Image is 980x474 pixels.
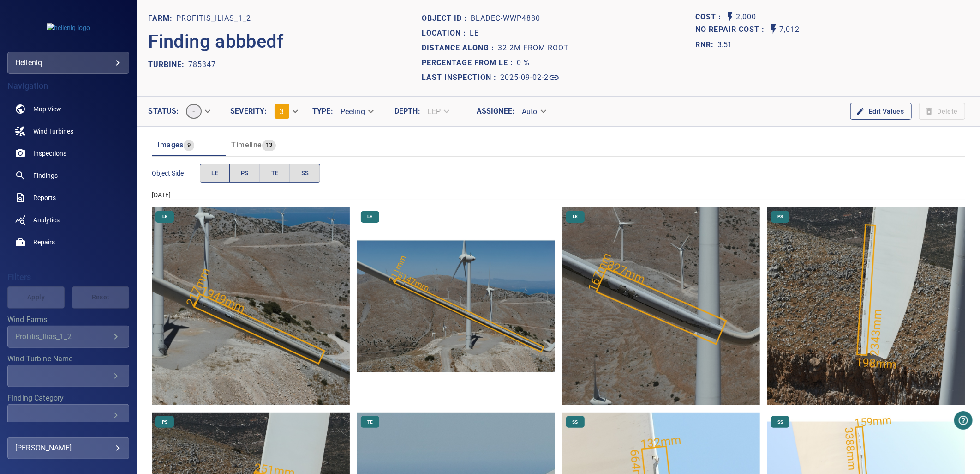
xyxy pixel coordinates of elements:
span: The base labour and equipment costs to repair the finding. Does not include the loss of productio... [695,11,725,24]
svg: Auto Cost [725,11,736,22]
span: SS [772,419,789,425]
span: 3 [280,107,284,116]
div: Profitis_Ilias_1_2 [15,332,110,341]
p: 32.2m from root [498,43,569,54]
span: Projected additional costs incurred by waiting 1 year to repair. This is a function of possible i... [695,24,768,36]
span: The ratio of the additional incurred cost of repair in 1 year and the cost of repairing today. Fi... [695,37,732,52]
span: LE [157,213,173,220]
a: windturbines noActive [7,120,129,142]
img: Profitis_Ilias_1_2/785347/2025-09-02-2/2025-09-02-1/image11wp13.jpg [357,207,555,406]
div: Auto [514,103,552,120]
label: Wind Farms [7,316,129,323]
img: helleniq-logo [47,23,90,32]
span: Images [157,140,183,149]
h4: Filters [7,273,129,282]
label: Type : [312,108,333,115]
svg: Auto No Repair Cost [768,24,779,35]
span: Repairs [33,237,55,247]
div: helleniq [15,55,121,70]
p: FARM: [148,13,176,24]
div: Wind Farms [7,326,129,348]
span: 9 [184,140,194,151]
span: Wind Turbines [33,127,73,136]
p: 0 % [517,57,530,68]
span: TE [362,419,378,425]
img: Profitis_Ilias_1_2/785347/2025-09-02-2/2025-09-02-1/image12wp14.jpg [562,207,760,406]
p: Location : [422,28,470,39]
span: SS [301,168,309,179]
div: helleniq [7,52,129,74]
div: LEP [420,103,455,120]
div: Finding Category [7,404,129,426]
button: SS [290,164,321,183]
a: reports noActive [7,187,129,209]
p: Object ID : [422,13,471,24]
span: Analytics [33,215,60,225]
span: TE [271,168,279,179]
p: Last Inspection : [422,72,500,83]
a: map noActive [7,98,129,120]
label: Severity : [230,108,267,115]
button: LE [200,164,230,183]
h1: Cost : [695,13,725,22]
label: Depth : [394,108,420,115]
span: Reports [33,193,56,202]
span: LE [567,213,583,220]
button: Edit Values [850,103,911,120]
h1: No Repair Cost : [695,25,768,34]
a: analytics noActive [7,209,129,231]
span: Object Side [152,169,200,178]
label: Finding Category [7,395,129,402]
p: Profitis_Ilias_1_2 [176,13,251,24]
p: bladeC-WWP4880 [471,13,540,24]
div: - [179,100,216,122]
p: 2025-09-02-2 [500,72,549,83]
label: Wind Turbine Name [7,355,129,363]
div: Peeling [333,103,380,120]
button: PS [229,164,260,183]
button: TE [260,164,290,183]
div: [PERSON_NAME] [15,441,121,456]
h1: RNR: [695,39,717,50]
span: 13 [262,140,276,151]
span: Map View [33,104,61,114]
span: Timeline [231,140,262,149]
span: PS [241,168,249,179]
h4: Navigation [7,81,129,91]
p: Percentage from LE : [422,57,517,68]
img: Profitis_Ilias_1_2/785347/2025-09-02-2/2025-09-02-1/image10wp12.jpg [152,207,350,406]
div: Wind Turbine Name [7,365,129,387]
p: 7,012 [779,24,800,36]
img: Profitis_Ilias_1_2/785347/2025-09-02-2/2025-09-02-1/image13wp16.jpg [767,207,965,406]
label: Assignee : [477,108,514,115]
p: TURBINE: [148,59,188,70]
div: 3 [267,100,304,122]
span: Findings [33,171,58,180]
span: Inspections [33,149,66,158]
div: objectSide [200,164,320,183]
p: 2,000 [736,11,756,24]
span: PS [772,213,789,220]
p: Finding abbbedf [148,28,284,55]
p: LE [470,28,479,39]
span: SS [567,419,584,425]
a: repairs noActive [7,231,129,253]
span: LE [211,168,218,179]
p: 785347 [188,59,216,70]
span: PS [156,419,173,425]
span: LE [362,213,378,220]
a: 2025-09-02-2 [500,72,560,83]
span: - [187,107,200,116]
div: [DATE] [152,190,965,200]
p: 3.51 [717,39,732,50]
a: findings noActive [7,164,129,187]
label: Status : [148,108,179,115]
p: Distance along : [422,43,498,54]
a: inspections noActive [7,142,129,164]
